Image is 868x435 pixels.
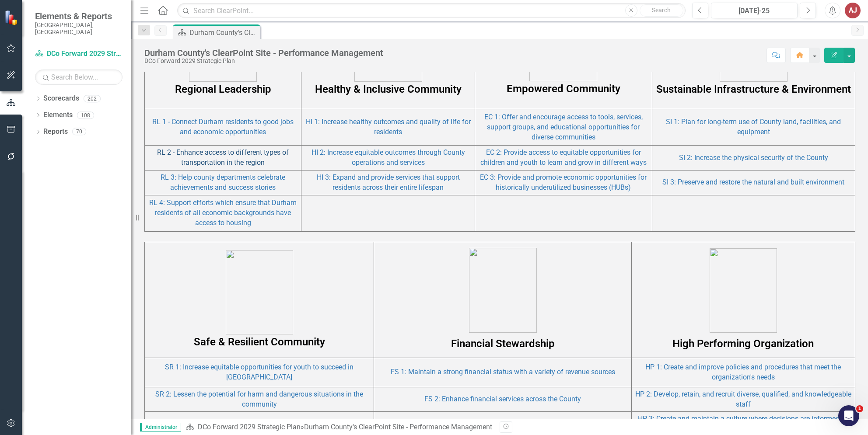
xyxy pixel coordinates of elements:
[480,148,647,167] a: EC 2: Provide access to equitable opportunities for children and youth to learn and grow in diffe...
[161,173,285,191] a: RL 3: Help county departments celebrate achievements and success stories
[480,173,647,191] a: EC 3: Provide and promote economic opportunities for historically underutilized businesses (HUBs)
[43,94,79,104] a: Scorecards
[672,338,814,350] strong: High Performing Organization
[656,83,851,95] strong: Sustainable Infrastructure & Environment
[507,83,620,95] strong: Empowered Community
[306,118,471,136] a: HI 1: Increase healthy outcomes and quality of life for residents
[856,405,863,412] span: 1
[84,95,101,102] div: 202
[484,113,643,141] a: EC 1: Offer and encourage access to tools, services, support groups, and educational opportunitie...
[157,148,289,167] a: RL 2 - Enhance access to different types of transportation in the region
[711,3,798,18] button: [DATE]-25
[662,178,844,186] a: SI 3: Preserve and restore the natural and built environment
[317,173,460,191] a: HI 3: Expand and provide services that support residents across their entire lifespan
[451,338,555,350] strong: Financial Stewardship
[155,390,363,408] a: SR 2: Lessen the potential for harm and dangerous situations in the community
[391,368,615,376] a: FS 1: Maintain a strong financial status with a variety of revenue sources
[652,7,671,14] span: Search
[645,363,841,381] a: HP 1: Create and improve policies and procedures that meet the organization's needs
[4,10,20,25] img: ClearPoint Strategy
[43,127,68,137] a: Reports
[666,118,841,136] a: SI 1: Plan for long-term use of County land, facilities, and equipment
[35,11,122,21] span: Elements & Reports
[144,58,383,64] div: DCo Forward 2029 Strategic Plan
[189,27,258,38] div: Durham County's ClearPoint Site - Performance Management
[35,70,122,85] input: Search Below...
[35,21,122,36] small: [GEOGRAPHIC_DATA], [GEOGRAPHIC_DATA]
[35,49,122,59] a: DCo Forward 2029 Strategic Plan
[424,395,581,403] a: FS 2: Enhance financial services across the County
[198,423,301,431] a: DCo Forward 2029 Strategic Plan
[640,4,683,17] button: Search
[72,128,86,136] div: 70
[304,423,492,431] div: Durham County's ClearPoint Site - Performance Management
[185,422,493,432] div: »
[175,83,271,95] strong: Regional Leadership
[43,110,73,120] a: Elements
[714,6,794,16] div: [DATE]-25
[838,405,859,426] iframe: Intercom live chat
[140,423,181,432] span: Administrator
[315,83,462,95] strong: Healthy & Inclusive Community
[311,148,465,167] a: HI 2: Increase equitable outcomes through County operations and services
[177,3,686,18] input: Search ClearPoint...
[144,48,383,58] div: Durham County's ClearPoint Site - Performance Management
[679,153,828,162] a: SI 2: Increase the physical security of the County
[165,363,353,381] a: SR 1: Increase equitable opportunities for youth to succeed in [GEOGRAPHIC_DATA]
[152,118,294,136] a: RL 1 - Connect Durham residents to good jobs and economic opportunities
[845,3,861,18] button: AJ
[635,390,851,408] a: HP 2: Develop, retain, and recruit diverse, qualified, and knowledgeable staff
[149,198,297,227] a: RL 4: Support efforts which ensure that Durham residents of all economic backgrounds have access ...
[638,414,849,433] a: HP 3: Create and maintain a culture where decisions are informed by data
[194,336,325,348] strong: Safe & Resilient Community
[77,111,94,119] div: 108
